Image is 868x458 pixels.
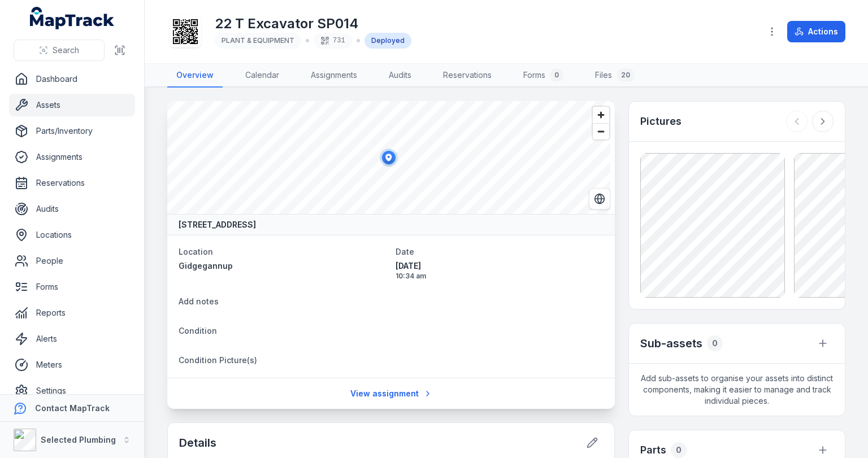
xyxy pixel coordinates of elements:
span: [DATE] [396,260,604,272]
span: Date [396,247,414,256]
div: 0 [707,335,723,351]
a: Settings [9,380,135,402]
button: Actions [787,21,845,42]
a: Overview [167,64,223,88]
a: View assignment [343,383,440,404]
div: Deployed [364,33,411,49]
a: Audits [9,198,135,220]
div: 20 [617,68,635,82]
a: People [9,250,135,272]
a: Audits [380,64,420,88]
a: MapTrack [30,7,115,29]
a: Parts/Inventory [9,120,135,142]
div: 731 [314,33,352,49]
a: Forms [9,276,135,298]
h3: Pictures [640,114,682,129]
strong: Contact MapTrack [35,403,110,413]
h2: Sub-assets [640,335,702,351]
div: 0 [550,68,563,82]
a: Reservations [9,172,135,194]
span: Search [53,45,79,56]
a: Alerts [9,328,135,350]
button: Search [14,40,105,61]
span: 10:34 am [396,272,604,281]
div: 0 [671,442,687,458]
a: Files20 [586,64,644,88]
button: Switch to Satellite View [589,188,610,210]
span: Condition [179,326,217,335]
a: Meters [9,354,135,376]
h3: Parts [640,442,666,458]
button: Zoom out [593,123,609,139]
strong: [STREET_ADDRESS] [179,219,256,230]
strong: Selected Plumbing [41,435,116,444]
span: Add notes [179,296,219,306]
a: Reports [9,302,135,324]
a: Assignments [302,64,366,88]
a: Assets [9,94,135,116]
span: PLANT & EQUIPMENT [222,36,294,45]
a: Assignments [9,146,135,168]
h2: Details [179,435,216,451]
span: Gidgegannup [179,261,233,271]
a: Locations [9,224,135,246]
span: Location [179,247,213,256]
time: 8/28/2025, 10:34:28 AM [396,260,604,281]
a: Reservations [434,64,501,88]
a: Gidgegannup [179,260,387,272]
a: Dashboard [9,68,135,90]
canvas: Map [167,101,610,214]
a: Calendar [236,64,288,88]
h1: 22 T Excavator SP014 [215,15,411,33]
button: Zoom in [593,107,609,123]
a: Forms0 [514,64,572,88]
span: Add sub-assets to organise your assets into distinct components, making it easier to manage and t... [629,364,845,416]
span: Condition Picture(s) [179,355,257,365]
